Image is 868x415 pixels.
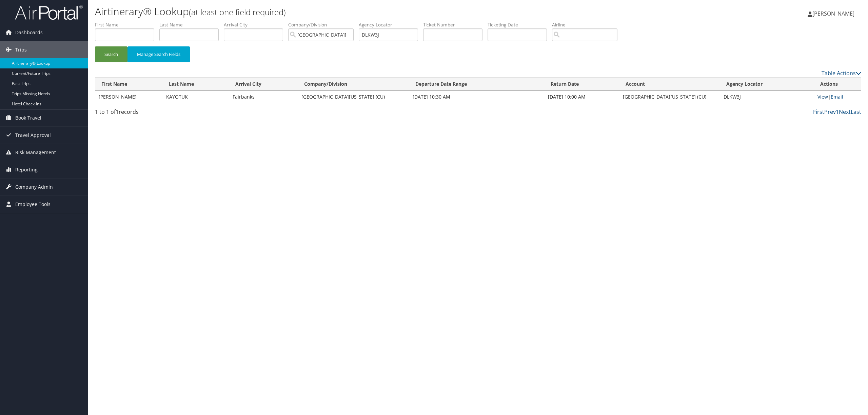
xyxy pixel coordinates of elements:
[95,4,606,19] h1: Airtinerary® Lookup
[619,91,720,103] td: [GEOGRAPHIC_DATA][US_STATE] (CU)
[189,6,286,18] small: (at least one field required)
[159,21,224,28] label: Last Name
[359,21,423,28] label: Agency Locator
[15,196,51,213] span: Employee Tools
[15,144,56,161] span: Risk Management
[839,108,851,116] a: Next
[831,94,843,100] a: Email
[488,21,552,28] label: Ticketing Date
[163,78,229,91] th: Last Name: activate to sort column ascending
[812,10,854,17] span: [PERSON_NAME]
[229,91,298,103] td: Fairbanks
[822,69,861,77] a: Table Actions
[95,108,279,119] div: 1 to 1 of records
[15,24,43,41] span: Dashboards
[229,78,298,91] th: Arrival City: activate to sort column descending
[720,78,814,91] th: Agency Locator: activate to sort column ascending
[851,108,861,116] a: Last
[619,78,720,91] th: Account: activate to sort column ascending
[409,91,545,103] td: [DATE] 10:30 AM
[95,21,159,28] label: First Name
[720,91,814,103] td: DLKW3J
[824,108,836,116] a: Prev
[423,21,488,28] label: Ticket Number
[814,78,861,91] th: Actions
[288,21,359,28] label: Company/Division
[552,21,623,28] label: Airline
[95,78,163,91] th: First Name: activate to sort column ascending
[95,46,127,62] button: Search
[15,41,27,58] span: Trips
[224,21,288,28] label: Arrival City
[163,91,229,103] td: KAYOTUK
[836,108,839,116] a: 1
[15,127,51,144] span: Travel Approval
[15,4,83,20] img: airportal-logo.png
[298,91,409,103] td: [GEOGRAPHIC_DATA][US_STATE] (CU)
[545,91,619,103] td: [DATE] 10:00 AM
[298,78,409,91] th: Company/Division
[95,91,163,103] td: [PERSON_NAME]
[15,161,38,178] span: Reporting
[813,108,824,116] a: First
[409,78,545,91] th: Departure Date Range: activate to sort column ascending
[15,179,53,195] span: Company Admin
[116,108,119,116] span: 1
[808,3,861,24] a: [PERSON_NAME]
[814,91,861,103] td: |
[15,109,41,126] span: Book Travel
[545,78,619,91] th: Return Date: activate to sort column ascending
[127,46,190,62] button: Manage Search Fields
[817,94,828,100] a: View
